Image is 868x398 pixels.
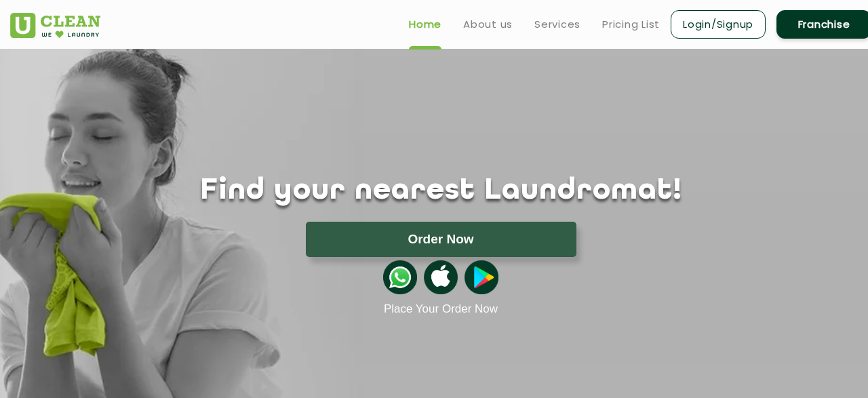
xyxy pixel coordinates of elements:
[534,16,580,33] a: Services
[424,260,458,294] img: apple-icon.png
[409,16,441,33] a: Home
[383,260,417,294] img: whatsappicon.png
[671,10,766,39] a: Login/Signup
[384,302,498,316] a: Place Your Order Now
[10,13,100,38] img: UClean Laundry and Dry Cleaning
[463,16,513,33] a: About us
[465,260,498,294] img: playstoreicon.png
[306,222,576,257] button: Order Now
[602,16,660,33] a: Pricing List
